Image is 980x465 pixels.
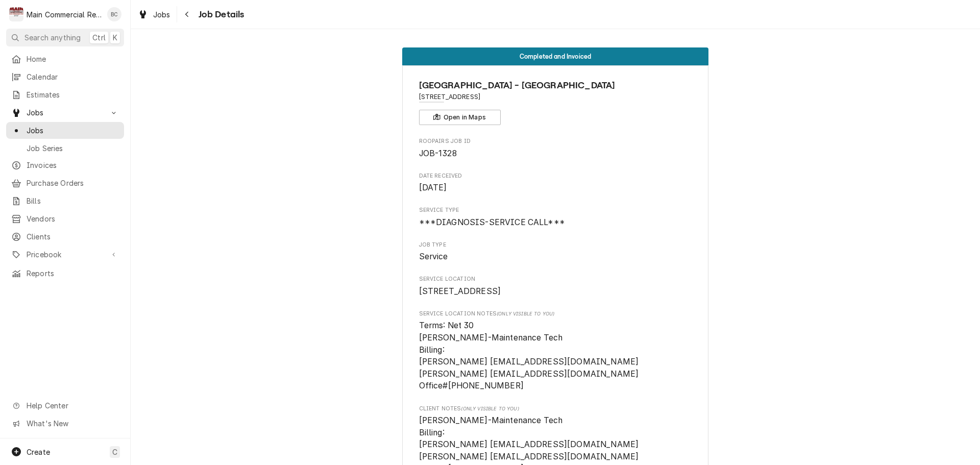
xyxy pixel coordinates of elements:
[6,415,124,432] a: Go to What's New
[6,192,124,209] a: Bills
[27,448,50,456] span: Create
[419,137,692,159] div: Roopairs Job ID
[419,252,448,261] span: Service
[27,89,119,100] span: Estimates
[27,400,118,411] span: Help Center
[113,32,117,43] span: K
[419,149,457,158] span: JOB-1328
[6,122,124,139] a: Jobs
[419,286,501,296] span: [STREET_ADDRESS]
[419,172,692,194] div: Date Received
[179,6,195,22] button: Navigate back
[419,310,692,392] div: [object Object]
[497,311,554,316] span: (Only Visible to You)
[419,79,692,125] div: Client Information
[6,86,124,103] a: Estimates
[27,160,119,170] span: Invoices
[419,275,692,297] div: Service Location
[6,51,124,67] a: Home
[134,6,175,23] a: Jobs
[402,47,708,65] div: Status
[27,249,104,260] span: Pricebook
[419,183,447,192] span: [DATE]
[6,29,124,46] button: Search anythingCtrlK
[419,172,692,180] span: Date Received
[195,8,244,21] span: Job Details
[9,7,23,21] div: Main Commercial Refrigeration Service's Avatar
[6,246,124,263] a: Go to Pricebook
[6,397,124,414] a: Go to Help Center
[419,92,692,102] span: Address
[419,206,692,228] div: Service Type
[419,310,692,318] span: Service Location Notes
[27,54,119,64] span: Home
[461,406,519,411] span: (Only Visible to You)
[27,231,119,242] span: Clients
[6,68,124,85] a: Calendar
[107,7,121,21] div: Bookkeeper Main Commercial's Avatar
[419,241,692,263] div: Job Type
[419,320,692,392] span: [object Object]
[6,175,124,191] a: Purchase Orders
[24,32,81,43] span: Search anything
[9,7,23,21] div: M
[27,418,118,429] span: What's New
[419,79,692,92] span: Name
[419,321,639,390] span: Terms: Net 30 [PERSON_NAME]-Maintenance Tech Billing: [PERSON_NAME] [EMAIL_ADDRESS][DOMAIN_NAME] ...
[153,9,170,20] span: Jobs
[27,143,119,154] span: Job Series
[419,148,692,160] span: Roopairs Job ID
[419,216,692,229] span: Service Type
[112,447,117,457] span: C
[6,210,124,227] a: Vendors
[27,213,119,224] span: Vendors
[419,110,501,125] button: Open in Maps
[27,125,119,136] span: Jobs
[520,53,592,60] span: Completed and Invoiced
[6,157,124,174] a: Invoices
[419,241,692,249] span: Job Type
[419,137,692,145] span: Roopairs Job ID
[419,275,692,283] span: Service Location
[6,104,124,121] a: Go to Jobs
[419,206,692,214] span: Service Type
[6,140,124,157] a: Job Series
[27,268,119,279] span: Reports
[107,7,121,21] div: BC
[27,107,104,118] span: Jobs
[6,228,124,245] a: Clients
[419,251,692,263] span: Job Type
[27,195,119,206] span: Bills
[27,71,119,82] span: Calendar
[419,285,692,298] span: Service Location
[27,9,102,20] div: Main Commercial Refrigeration Service
[6,265,124,282] a: Reports
[419,405,692,413] span: Client Notes
[419,182,692,194] span: Date Received
[92,32,106,43] span: Ctrl
[27,178,119,188] span: Purchase Orders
